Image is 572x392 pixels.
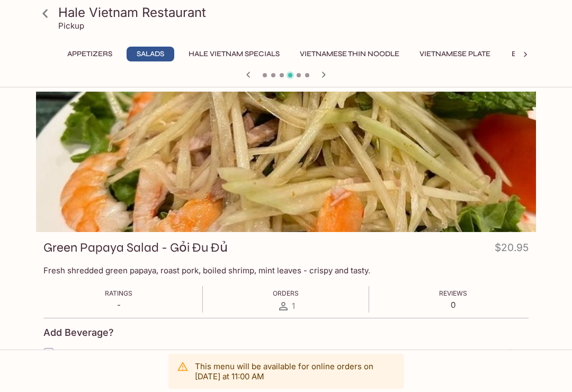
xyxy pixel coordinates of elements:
p: - [105,300,132,310]
span: + $5.00 [503,349,529,357]
h4: $20.95 [495,239,529,260]
span: Ratings [105,289,132,297]
h4: Add Beverage? [43,327,114,338]
button: Entrees [505,47,552,61]
div: Green Papaya Salad - Gỏi Đu Đủ [36,92,536,232]
p: Pickup [58,21,84,31]
span: Black Coffee (hot or iced) [60,348,157,358]
button: Hale Vietnam Specials [183,47,285,61]
p: Fresh shredded green papaya, roast pork, boiled shrimp, mint leaves - crispy and tasty. [43,265,529,275]
button: Vietnamese Plate [414,47,496,61]
span: 1 [292,301,295,311]
p: This menu will be available for online orders on [DATE] at 11:00 AM [195,361,395,381]
p: 0 [439,300,467,310]
span: Orders [273,289,299,297]
button: Vietnamese Thin Noodle [294,47,405,61]
button: Salads [127,47,174,61]
h3: Green Papaya Salad - Gỏi Đu Đủ [43,239,228,256]
button: Appetizers [61,47,118,61]
span: Reviews [439,289,467,297]
h3: Hale Vietnam Restaurant [58,4,532,21]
